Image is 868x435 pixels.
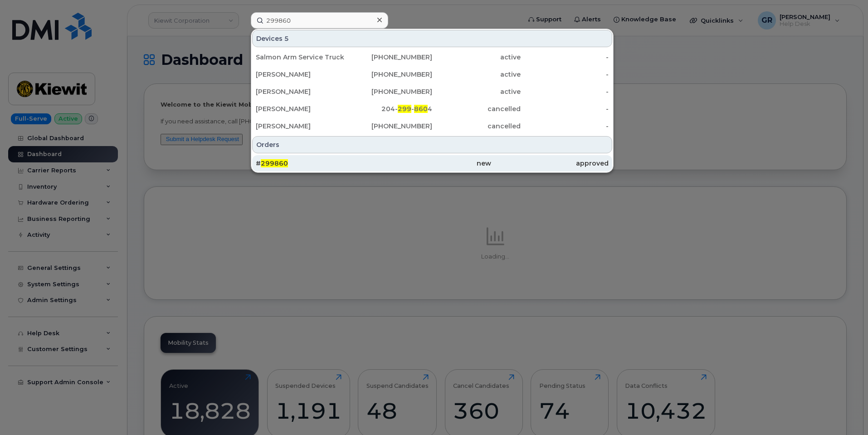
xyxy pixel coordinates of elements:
[491,159,609,168] div: approved
[252,66,612,83] a: [PERSON_NAME][PHONE_NUMBER]active-
[252,83,612,100] a: [PERSON_NAME][PHONE_NUMBER]active-
[521,122,609,131] div: -
[432,87,521,96] div: active
[344,70,433,79] div: [PHONE_NUMBER]
[256,87,344,96] div: [PERSON_NAME]
[261,159,288,167] span: 299860
[521,87,609,96] div: -
[432,122,521,131] div: cancelled
[252,30,612,47] div: Devices
[521,70,609,79] div: -
[373,159,491,168] div: new
[344,104,433,113] div: 204- - 4
[521,53,609,62] div: -
[252,118,612,134] a: [PERSON_NAME][PHONE_NUMBER]cancelled-
[256,122,344,131] div: [PERSON_NAME]
[521,104,609,113] div: -
[344,53,433,62] div: [PHONE_NUMBER]
[252,155,612,171] a: #299860newapproved
[432,53,521,62] div: active
[398,105,411,113] span: 299
[256,159,373,168] div: #
[252,136,612,153] div: Orders
[252,49,612,65] a: Salmon Arm Service Truck[PHONE_NUMBER]active-
[284,34,289,43] span: 5
[829,396,861,428] iframe: Messenger Launcher
[414,105,428,113] span: 860
[256,104,344,113] div: [PERSON_NAME]
[344,87,433,96] div: [PHONE_NUMBER]
[252,101,612,117] a: [PERSON_NAME]204-299-8604cancelled-
[256,53,344,62] div: Salmon Arm Service Truck
[432,70,521,79] div: active
[256,70,344,79] div: [PERSON_NAME]
[432,104,521,113] div: cancelled
[344,122,433,131] div: [PHONE_NUMBER]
